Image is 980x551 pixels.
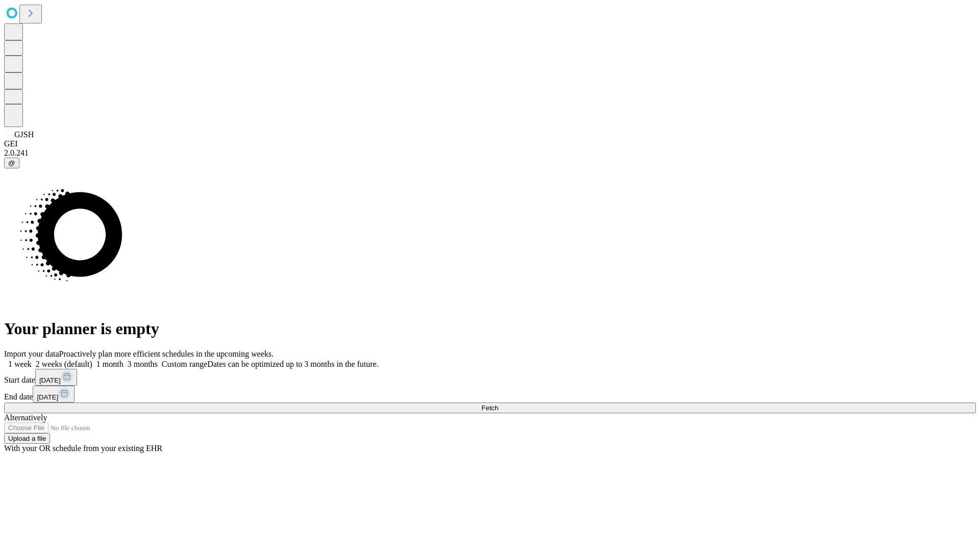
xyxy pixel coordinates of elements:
div: 2.0.241 [4,148,976,158]
span: Custom range [162,360,207,368]
span: @ [8,159,15,167]
span: Import your data [4,349,59,358]
span: [DATE] [37,393,58,401]
span: 1 week [8,360,32,368]
button: [DATE] [35,369,77,386]
h1: Your planner is empty [4,319,976,338]
button: Upload a file [4,433,50,444]
button: [DATE] [33,386,75,403]
div: Start date [4,369,976,386]
span: Proactively plan more efficient schedules in the upcoming weeks. [59,349,274,358]
span: 3 months [128,360,158,368]
div: GEI [4,139,976,148]
span: GJSH [14,130,34,139]
span: Alternatively [4,413,47,422]
span: [DATE] [39,377,61,384]
button: Fetch [4,403,976,413]
span: Fetch [481,404,498,412]
div: End date [4,386,976,403]
span: With your OR schedule from your existing EHR [4,444,162,453]
span: Dates can be optimized up to 3 months in the future. [207,360,378,368]
button: @ [4,158,19,168]
span: 2 weeks (default) [36,360,92,368]
span: 1 month [96,360,124,368]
